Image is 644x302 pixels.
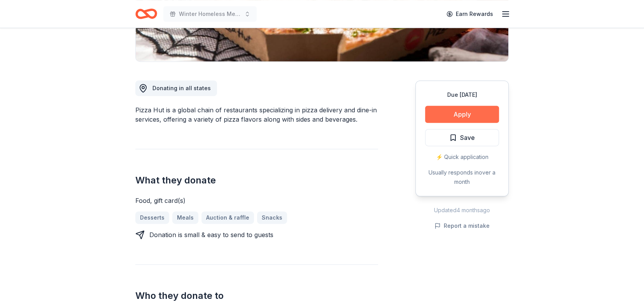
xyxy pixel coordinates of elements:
[425,168,499,187] div: Usually responds in over a month
[425,90,499,100] div: Due [DATE]
[179,9,241,19] span: Winter Homeless Meal Feast
[172,211,198,224] a: Meals
[425,129,499,146] button: Save
[152,85,211,91] span: Donating in all states
[201,211,254,224] a: Auction & raffle
[163,6,257,22] button: Winter Homeless Meal Feast
[135,174,378,187] h2: What they donate
[415,206,509,215] div: Updated 4 months ago
[135,211,169,224] a: Desserts
[434,221,490,230] button: Report a mistake
[135,105,378,124] div: Pizza Hut is a global chain of restaurants specializing in pizza delivery and dine-in services, o...
[149,230,273,239] div: Donation is small & easy to send to guests
[425,152,499,162] div: ⚡️ Quick application
[425,106,499,123] button: Apply
[135,5,157,23] a: Home
[135,196,378,205] div: Food, gift card(s)
[135,290,378,302] h2: Who they donate to
[460,133,475,143] span: Save
[442,7,498,21] a: Earn Rewards
[257,211,287,224] a: Snacks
